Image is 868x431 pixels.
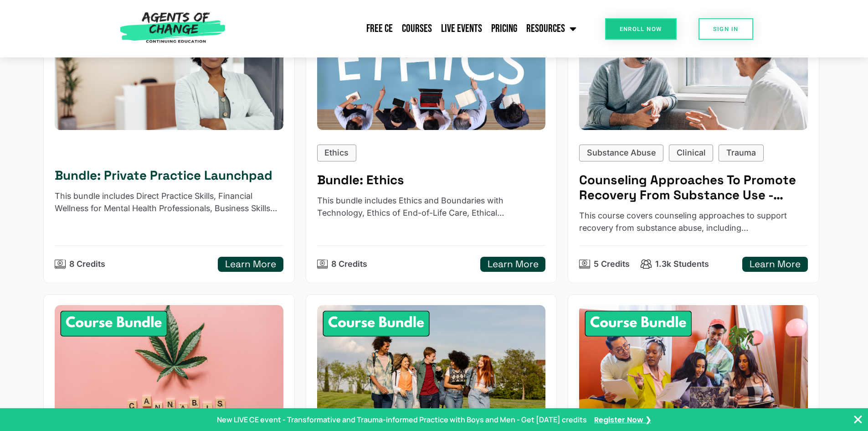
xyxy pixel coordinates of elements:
p: Ethics [324,147,349,159]
a: Pricing [487,17,522,40]
p: Substance Abuse [587,147,656,159]
p: Trauma [726,147,756,159]
p: This bundle includes Direct Practice Skills, Financial Wellness for Mental Health Professionals, ... [55,190,283,215]
h5: Bundle: Private Practice Launchpad [55,168,283,183]
p: 1.3k Students [655,258,709,270]
h5: Learn More [750,259,801,270]
a: Enroll Now [605,18,677,40]
p: This bundle includes Ethics and Boundaries with Technology, Ethics of End-of-Life Care, Ethical C... [317,195,546,219]
a: SIGN IN [699,18,753,40]
a: Register Now ❯ [594,414,651,426]
p: New LIVE CE event - Transformative and Trauma-informed Practice with Boys and Men - Get [DATE] cr... [217,414,587,425]
img: Ethics - 8 Credit CE Bundle [317,3,546,130]
h5: Learn More [488,259,539,270]
p: 5 Credits [594,258,630,270]
h5: Learn More [225,259,276,270]
span: SIGN IN [713,26,739,32]
a: Resources [522,17,581,40]
div: Private Practice Launchpad - 8 Credit CE Bundle [55,3,283,130]
a: Free CE [362,17,397,40]
p: Clinical [677,147,706,159]
p: 8 Credits [331,258,367,270]
a: Live Events [437,17,487,40]
p: 8 Credits [69,258,105,270]
h5: Bundle: Ethics [317,172,546,187]
span: Enroll Now [620,26,662,32]
button: Close Banner [853,414,863,425]
nav: Menu [230,17,581,40]
h5: Counseling Approaches To Promote Recovery From Substance Use - Reading Based [579,172,808,203]
p: This course covers counseling approaches to support recovery from substance abuse, including harm... [579,210,808,234]
a: Courses [397,17,437,40]
img: Counseling Approaches To Promote Recovery From Substance Use (5 General CE Credit) - Reading Based [579,3,808,130]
